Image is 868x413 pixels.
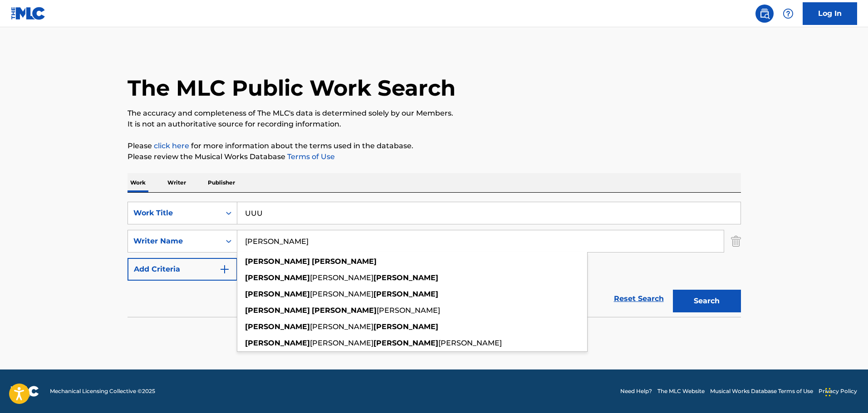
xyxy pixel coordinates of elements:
p: It is not an authoritative source for recording information. [128,119,741,130]
img: 9d2ae6d4665cec9f34b9.svg [219,264,230,275]
p: Writer [165,173,189,192]
span: [PERSON_NAME] [377,306,440,315]
img: Delete Criterion [731,230,741,253]
img: MLC Logo [11,7,46,20]
div: Work Title [133,208,215,219]
strong: [PERSON_NAME] [245,322,310,331]
a: Privacy Policy [819,387,857,395]
a: Public Search [755,5,774,23]
p: Please for more information about the terms used in the database. [128,141,741,151]
span: Mechanical Licensing Collective © 2025 [50,387,155,395]
span: [PERSON_NAME] [310,273,373,282]
a: Reset Search [609,289,668,309]
strong: [PERSON_NAME] [373,322,438,331]
a: The MLC Website [657,387,705,395]
p: Work [128,173,148,192]
strong: [PERSON_NAME] [373,290,438,298]
p: The accuracy and completeness of The MLC's data is determined solely by our Members. [128,108,741,119]
div: Help [779,5,797,23]
span: [PERSON_NAME] [438,339,502,347]
img: help [783,8,794,19]
p: Please review the Musical Works Database [128,151,741,162]
strong: [PERSON_NAME] [245,273,310,282]
a: Need Help? [620,387,652,395]
strong: [PERSON_NAME] [312,257,377,266]
a: Terms of Use [285,152,335,161]
strong: [PERSON_NAME] [312,306,377,315]
iframe: Chat Widget [823,369,868,413]
img: search [759,8,770,19]
div: Writer Name [133,236,215,247]
span: [PERSON_NAME] [310,290,373,298]
strong: [PERSON_NAME] [373,339,438,347]
strong: [PERSON_NAME] [245,339,310,347]
a: Musical Works Database Terms of Use [710,387,813,395]
a: click here [154,141,189,150]
strong: [PERSON_NAME] [245,306,310,315]
h1: The MLC Public Work Search [128,74,456,102]
strong: [PERSON_NAME] [245,257,310,266]
button: Add Criteria [128,258,237,281]
button: Search [673,290,741,312]
p: Publisher [205,173,238,192]
form: Search Form [128,202,741,317]
strong: [PERSON_NAME] [245,290,310,298]
strong: [PERSON_NAME] [373,273,438,282]
span: [PERSON_NAME] [310,339,373,347]
a: Log In [803,2,857,25]
img: logo [11,386,39,397]
div: Drag [825,379,831,406]
span: [PERSON_NAME] [310,322,373,331]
